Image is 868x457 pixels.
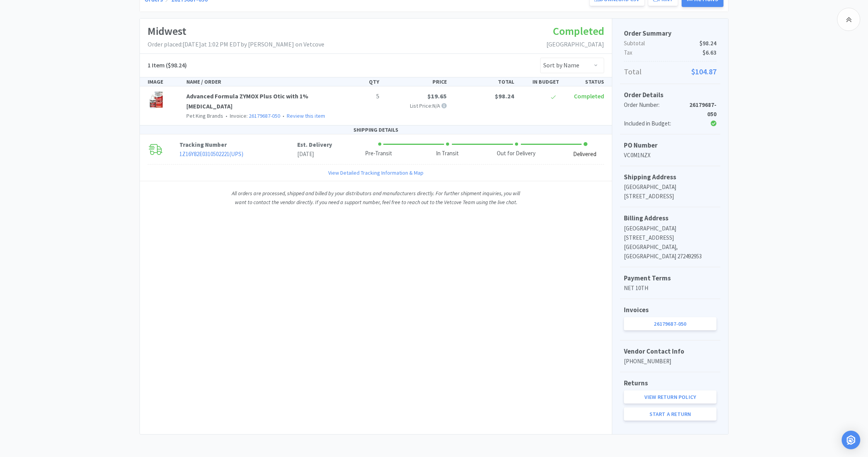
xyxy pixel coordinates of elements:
[574,92,604,100] span: Completed
[382,77,450,86] div: PRICE
[624,224,716,233] p: [GEOGRAPHIC_DATA]
[436,149,459,158] div: In Transit
[691,65,716,78] span: $104.87
[624,346,716,357] h5: Vendor Contact Info
[450,77,517,86] div: TOTAL
[553,24,604,38] span: Completed
[341,91,379,101] p: 5
[546,40,604,50] p: [GEOGRAPHIC_DATA]
[624,283,716,293] p: NET 10TH
[689,101,716,118] strong: 26179687-050
[297,149,332,159] p: [DATE]
[287,112,325,119] a: Review this item
[624,390,716,404] a: View Return Policy
[497,149,536,158] div: Out for Delivery
[624,119,685,128] div: Included in Budget:
[186,112,223,119] span: Pet King Brands
[624,151,716,160] p: VC0M1NZX
[624,90,716,100] h5: Order Details
[624,305,716,315] h5: Invoices
[624,233,716,242] p: [STREET_ADDRESS]
[297,140,332,149] p: Est. Delivery
[148,91,165,108] img: a26f99981d2844159c9c4c124b0dd1f2_112834.jpeg
[624,65,716,78] p: Total
[624,407,716,421] a: Start a Return
[148,60,187,70] h5: ($98.24)
[517,77,562,86] div: IN BUDGET
[624,172,716,182] h5: Shipping Address
[703,48,716,57] span: $6.63
[624,273,716,283] h5: Payment Terms
[386,101,447,110] p: List Price: N/A
[573,150,596,159] div: Delivered
[148,61,165,69] span: 1 Item
[624,140,716,151] h5: PO Number
[427,92,447,100] span: $19.65
[186,92,308,110] a: Advanced Formula ZYMOX Plus Otic with 1% [MEDICAL_DATA]
[223,112,280,119] span: Invoice:
[224,112,229,119] span: •
[624,48,716,57] p: Tax
[338,77,382,86] div: QTY
[495,92,514,100] span: $98.24
[562,77,607,86] div: STATUS
[624,182,716,201] p: [GEOGRAPHIC_DATA] [STREET_ADDRESS]
[328,168,424,177] a: View Detailed Tracking Information & Map
[249,112,280,119] a: 26179687-050
[365,149,392,158] div: Pre-Transit
[148,22,324,40] h1: Midwest
[624,357,716,366] p: [PHONE_NUMBER]
[183,77,338,86] div: NAME / ORDER
[624,39,716,48] p: Subtotal
[624,213,716,223] h5: Billing Address
[140,125,612,134] div: SHIPPING DETAILS
[624,100,685,119] div: Order Number:
[179,140,298,149] p: Tracking Number
[842,431,860,449] div: Open Intercom Messenger
[148,40,324,50] p: Order placed: [DATE] at 1:02 PM EDT by [PERSON_NAME] on Vetcove
[179,150,243,158] a: 1Z16Y82E0310502221(UPS)
[232,190,520,205] i: All orders are processed, shipped and billed by your distributors and manufacturers directly. For...
[624,378,716,388] h5: Returns
[624,317,716,330] a: 26179687-050
[624,28,716,39] h5: Order Summary
[624,242,716,261] p: [GEOGRAPHIC_DATA], [GEOGRAPHIC_DATA] 272492953
[145,77,183,86] div: IMAGE
[281,112,286,119] span: •
[699,39,716,48] span: $98.24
